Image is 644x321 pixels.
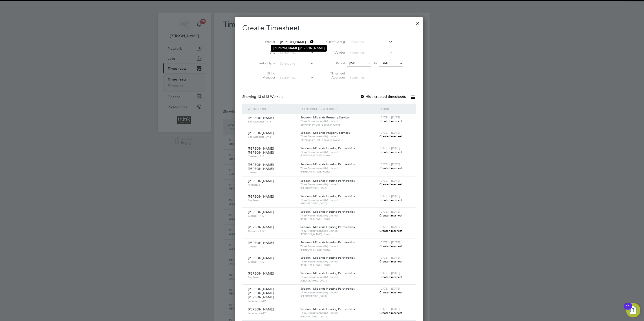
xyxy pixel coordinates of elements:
span: [DATE] [349,61,359,65]
span: [GEOGRAPHIC_DATA] [300,186,377,190]
span: Think Recruitment (Uk) Limited [300,214,377,217]
span: [PERSON_NAME] House [300,263,377,267]
span: Think Recruitment (Uk) Limited [300,260,377,263]
span: Think Recruitment (Uk) Limited [300,245,377,248]
span: Seddon - Midlands Housing Partnerships [300,179,355,183]
span: Think Recruitment (Uk) Limited [300,291,377,294]
label: Period [325,61,345,65]
span: Create timesheet [379,229,402,233]
span: Create timesheet [379,275,402,279]
span: Create timesheet [379,134,402,138]
span: 13 of [257,94,265,99]
span: Create timesheet [379,182,402,186]
span: Site Manager - A11 [248,135,297,139]
span: [PERSON_NAME] House [300,154,377,157]
div: Period [378,104,411,114]
span: [PERSON_NAME] [PERSON_NAME] [PERSON_NAME] [248,287,274,299]
label: Timesheet Approver [325,71,345,79]
label: Hiring Manager [255,71,275,79]
span: [GEOGRAPHIC_DATA] [300,202,377,205]
span: Create timesheet [379,198,402,202]
span: Create timesheet [379,260,402,263]
span: Seddon - Midlands Housing Partnerships [300,240,355,244]
span: Think Recruitment (Uk) Limited [300,311,377,315]
label: Hide created timesheets [360,94,406,99]
span: Cleaner - A12 [248,229,297,233]
span: Mechanic [248,183,297,187]
span: Seddon - Midlands Housing Partnerships [300,307,355,311]
span: [DATE] - [DATE] [379,146,400,150]
div: 11 [626,306,630,312]
span: [DATE] - [DATE] [379,162,400,166]
span: Seddon - Midlands Housing Partnerships [300,256,355,260]
span: Birmingham Uni - Security Works [300,138,377,142]
span: [GEOGRAPHIC_DATA] [300,279,377,282]
span: [DATE] - [DATE] [379,210,400,214]
span: [DATE] - [DATE] [379,256,400,260]
span: Cleaner - A12 [248,171,297,174]
span: Think Recruitment (Uk) Limited [300,150,377,154]
input: Search for... [348,75,393,81]
span: Cleaner - A12 [248,214,297,218]
input: Search for... [278,75,314,81]
label: Period Type [255,61,275,65]
span: Cleaner - A12 [248,155,297,158]
span: 13 Workers [257,94,283,99]
span: Seddon - Midlands Housing Partnerships [300,225,355,229]
span: Seddon - Midlands Property Services [300,116,350,119]
span: [PERSON_NAME] House [300,170,377,173]
span: [PERSON_NAME] [PERSON_NAME] [248,163,274,171]
div: Client Config / Vendor / Site [299,104,378,114]
span: Mechanic [248,199,297,202]
span: Mechanic [248,275,297,279]
h2: Create Timesheet [242,23,416,33]
label: Site [255,50,275,55]
span: Labourer - A12 [248,311,297,315]
span: Think Recruitment (Uk) Limited [300,119,377,123]
span: [PERSON_NAME] [248,225,274,229]
span: Site Manager - A11 [248,120,297,123]
span: Birmingham Uni - Security Works [300,123,377,127]
span: Think Recruitment (Uk) Limited [300,275,377,279]
input: Select one [278,61,314,67]
span: [PERSON_NAME] [248,210,274,214]
span: [DATE] - [DATE] [379,271,400,275]
input: Search for... [348,50,393,56]
span: [PERSON_NAME] House [300,232,377,236]
span: [PERSON_NAME] House [300,217,377,221]
b: [PERSON_NAME] [273,46,299,50]
span: Think Recruitment (Uk) Limited [300,229,377,233]
span: Think Recruitment (Uk) Limited [300,198,377,202]
span: [GEOGRAPHIC_DATA] [300,315,377,318]
span: [GEOGRAPHIC_DATA] [300,294,377,298]
span: Cleaner - A12 [248,260,297,264]
span: [DATE] - [DATE] [379,240,400,244]
span: Think Recruitment (Uk) Limited [300,166,377,170]
span: [DATE] - [DATE] [379,194,400,198]
span: Create timesheet [379,311,402,315]
span: [DATE] - [DATE] [379,116,400,119]
span: Think Recruitment (Uk) Limited [300,135,377,138]
span: [DATE] [381,61,390,65]
span: Seddon - Midlands Housing Partnerships [300,194,355,198]
span: [PERSON_NAME] [248,116,274,120]
span: [PERSON_NAME] [248,307,274,311]
input: Search for... [278,50,314,56]
span: [PERSON_NAME] [248,131,274,135]
span: To [372,60,378,66]
input: Search for... [278,39,314,45]
span: Think Recruitment (Uk) Limited [300,183,377,186]
span: Create timesheet [379,244,402,248]
span: [PERSON_NAME] [248,179,274,183]
span: Seddon - Midlands Housing Partnerships [300,162,355,166]
span: [PERSON_NAME] [248,256,274,260]
span: Create timesheet [379,166,402,170]
label: Client Config [325,40,345,44]
input: Search for... [348,39,393,45]
button: Open Resource Center, 11 new notifications [626,303,640,317]
span: [PERSON_NAME] [248,241,274,245]
span: Create timesheet [379,214,402,217]
div: Worker / Role [247,104,299,114]
span: [DATE] - [DATE] [379,225,400,229]
span: [PERSON_NAME] House [300,248,377,251]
